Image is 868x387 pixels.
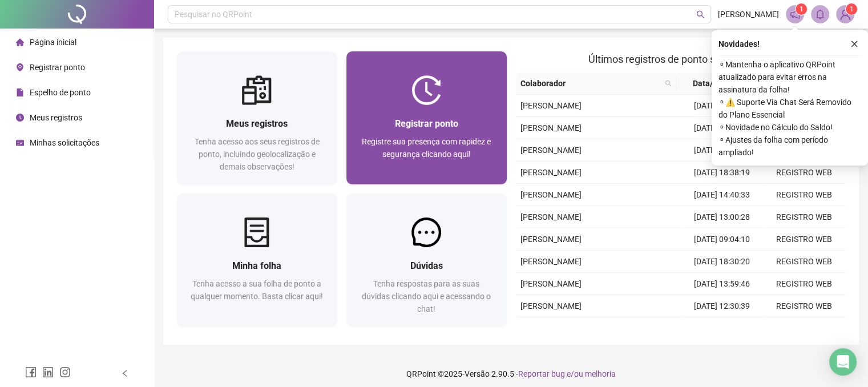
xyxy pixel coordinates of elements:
[232,260,281,271] span: Minha folha
[665,80,672,87] span: search
[226,118,288,129] span: Meus registros
[829,348,857,376] div: Open Intercom Messenger
[520,257,582,266] span: [PERSON_NAME]
[121,369,129,377] span: left
[59,366,71,378] span: instagram
[346,193,507,326] a: DúvidasTenha respostas para as suas dúvidas clicando aqui e acessando o chat!
[846,3,857,15] sup: Atualize o seu contato no menu Meus Dados
[800,5,804,13] span: 1
[362,279,491,313] span: Tenha respostas para as suas dúvidas clicando aqui e acessando o chat!
[16,114,24,122] span: clock-circle
[30,63,85,72] span: Registrar ponto
[837,6,854,23] img: 89547
[177,193,337,326] a: Minha folhaTenha acesso a sua folha de ponto a qualquer momento. Basta clicar aqui!
[177,51,337,184] a: Meus registrosTenha acesso aos seus registros de ponto, incluindo geolocalização e demais observa...
[195,137,320,171] span: Tenha acesso aos seus registros de ponto, incluindo geolocalização e demais observações!
[42,366,54,378] span: linkedin
[30,113,82,122] span: Meus registros
[16,63,24,71] span: environment
[680,251,762,273] td: [DATE] 18:30:20
[25,366,37,378] span: facebook
[680,295,762,317] td: [DATE] 12:30:39
[30,38,76,47] span: Página inicial
[520,146,582,155] span: [PERSON_NAME]
[850,40,858,48] span: close
[30,138,99,147] span: Minhas solicitações
[680,162,762,184] td: [DATE] 18:38:19
[681,77,743,90] span: Data/Hora
[763,317,845,340] td: REGISTRO WEB
[680,273,762,295] td: [DATE] 13:59:46
[362,137,491,159] span: Registre sua presença com rapidez e segurança clicando aqui!
[718,96,861,121] span: ⚬ ⚠️ Suporte Via Chat Será Removido do Plano Essencial
[395,118,458,129] span: Registrar ponto
[410,260,443,271] span: Dúvidas
[346,51,507,184] a: Registrar pontoRegistre sua presença com rapidez e segurança clicando aqui!
[763,184,845,206] td: REGISTRO WEB
[796,3,807,15] sup: 1
[763,251,845,273] td: REGISTRO WEB
[520,212,582,221] span: [PERSON_NAME]
[763,228,845,251] td: REGISTRO WEB
[718,134,861,159] span: ⚬ Ajustes da folha com período ampliado!
[718,58,861,96] span: ⚬ Mantenha o aplicativo QRPoint atualizado para evitar erros na assinatura da folha!
[680,117,762,139] td: [DATE] 13:00:48
[663,75,674,92] span: search
[680,317,762,340] td: [DATE] 09:57:51
[680,139,762,162] td: [DATE] 08:59:59
[16,88,24,96] span: file
[850,5,854,13] span: 1
[680,95,762,117] td: [DATE] 14:31:23
[680,206,762,228] td: [DATE] 13:00:28
[790,9,800,19] span: notification
[718,38,760,50] span: Novidades !
[520,301,582,311] span: [PERSON_NAME]
[520,101,582,110] span: [PERSON_NAME]
[465,369,490,378] span: Versão
[30,88,91,97] span: Espelho de ponto
[520,168,582,177] span: [PERSON_NAME]
[696,10,705,19] span: search
[520,123,582,132] span: [PERSON_NAME]
[676,72,757,95] th: Data/Hora
[520,190,582,199] span: [PERSON_NAME]
[763,273,845,295] td: REGISTRO WEB
[191,279,323,301] span: Tenha acesso a sua folha de ponto a qualquer momento. Basta clicar aqui!
[520,235,582,244] span: [PERSON_NAME]
[16,139,24,147] span: schedule
[763,162,845,184] td: REGISTRO WEB
[680,184,762,206] td: [DATE] 14:40:33
[520,279,582,288] span: [PERSON_NAME]
[718,121,861,134] span: ⚬ Novidade no Cálculo do Saldo!
[763,206,845,228] td: REGISTRO WEB
[815,9,825,19] span: bell
[763,295,845,317] td: REGISTRO WEB
[680,228,762,251] td: [DATE] 09:04:10
[588,53,773,65] span: Últimos registros de ponto sincronizados
[16,38,24,46] span: home
[718,8,779,21] span: [PERSON_NAME]
[518,369,616,378] span: Reportar bug e/ou melhoria
[520,77,660,90] span: Colaborador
